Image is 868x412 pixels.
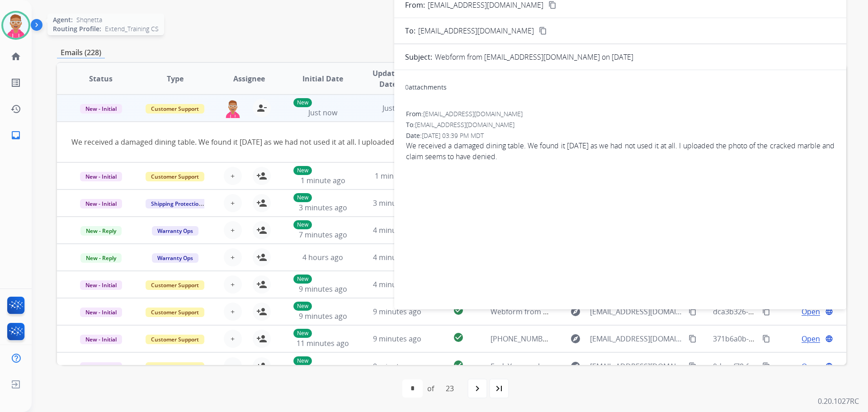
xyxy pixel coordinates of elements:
[231,333,235,344] span: +
[231,361,235,372] span: +
[762,362,770,370] mat-icon: content_copy
[256,225,267,236] mat-icon: person_add
[80,308,122,317] span: New - Initial
[224,248,242,266] button: +
[256,170,267,181] mat-icon: person_add
[57,47,105,58] p: Emails (228)
[590,333,683,344] span: [EMAIL_ADDRESS][DOMAIN_NAME]
[373,307,421,317] span: 9 minutes ago
[713,361,844,371] span: 0decaf78-fd00-4e28-a297-67f105eaffc0
[472,383,483,394] mat-icon: navigate_next
[80,199,122,208] span: New - Initial
[231,225,235,236] span: +
[80,280,122,290] span: New - Initial
[152,253,198,263] span: Warranty Ops
[382,103,411,113] span: Just now
[231,252,235,263] span: +
[368,68,409,90] span: Updated Date
[373,334,421,344] span: 9 minutes ago
[423,109,523,118] span: [EMAIL_ADDRESS][DOMAIN_NAME]
[491,361,602,371] span: Fwd: Your package was delivered
[689,335,697,343] mat-icon: content_copy
[224,99,242,118] img: agent-avatar
[10,104,21,114] mat-icon: history
[105,24,159,33] span: Extend_Training CS
[89,73,113,84] span: Status
[373,279,421,289] span: 4 minutes ago
[224,194,242,212] button: +
[224,330,242,348] button: +
[825,308,833,316] mat-icon: language
[590,306,683,317] span: [EMAIL_ADDRESS][DOMAIN_NAME]
[231,198,235,208] span: +
[415,120,514,129] span: [EMAIL_ADDRESS][DOMAIN_NAME]
[10,51,21,62] mat-icon: home
[152,226,198,236] span: Warranty Ops
[224,303,242,321] button: +
[570,306,581,317] mat-icon: explore
[762,335,770,343] mat-icon: content_copy
[146,199,208,208] span: Shipping Protection
[297,338,349,348] span: 11 minutes ago
[570,333,581,344] mat-icon: explore
[405,83,409,91] span: 0
[418,25,534,36] span: [EMAIL_ADDRESS][DOMAIN_NAME]
[818,396,859,407] p: 0.20.1027RC
[802,333,820,344] span: Open
[293,98,312,107] p: New
[53,15,73,24] span: Agent:
[405,25,415,36] p: To:
[427,383,434,394] div: of
[80,226,122,236] span: New - Reply
[293,356,312,365] p: New
[53,24,101,33] span: Routing Profile:
[405,83,447,92] div: attachments
[301,175,345,185] span: 1 minute ago
[302,252,343,262] span: 4 hours ago
[3,13,28,38] img: avatar
[299,203,347,213] span: 3 minutes ago
[373,198,421,208] span: 3 minutes ago
[491,334,553,344] span: [PHONE_NUMBER]
[80,104,122,114] span: New - Initial
[439,379,461,398] div: 23
[302,73,343,84] span: Initial Date
[422,131,484,140] span: [DATE] 03:39 PM MDT
[373,225,421,235] span: 4 minutes ago
[293,193,312,202] p: New
[231,170,235,181] span: +
[570,361,581,372] mat-icon: explore
[293,329,312,338] p: New
[293,166,312,175] p: New
[256,103,267,114] mat-icon: person_remove
[80,335,122,344] span: New - Initial
[453,360,464,370] mat-icon: check_circle
[146,280,204,290] span: Customer Support
[10,77,21,88] mat-icon: list_alt
[375,171,420,181] span: 1 minute ago
[713,334,849,344] span: 371b6a0b-a06f-4b84-89a4-126d51bcc4fc
[256,279,267,290] mat-icon: person_add
[224,275,242,294] button: +
[293,302,312,311] p: New
[224,221,242,239] button: +
[453,305,464,316] mat-icon: check_circle
[406,131,835,140] div: Date:
[146,104,204,114] span: Customer Support
[802,361,820,372] span: Open
[80,172,122,181] span: New - Initial
[435,52,633,62] p: Webform from [EMAIL_ADDRESS][DOMAIN_NAME] on [DATE]
[802,306,820,317] span: Open
[80,253,122,263] span: New - Reply
[406,120,835,129] div: To:
[406,109,835,118] div: From:
[299,284,347,294] span: 9 minutes ago
[689,308,697,316] mat-icon: content_copy
[548,1,557,9] mat-icon: content_copy
[146,308,204,317] span: Customer Support
[494,383,505,394] mat-icon: last_page
[224,167,242,185] button: +
[231,306,235,317] span: +
[146,335,204,344] span: Customer Support
[293,220,312,229] p: New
